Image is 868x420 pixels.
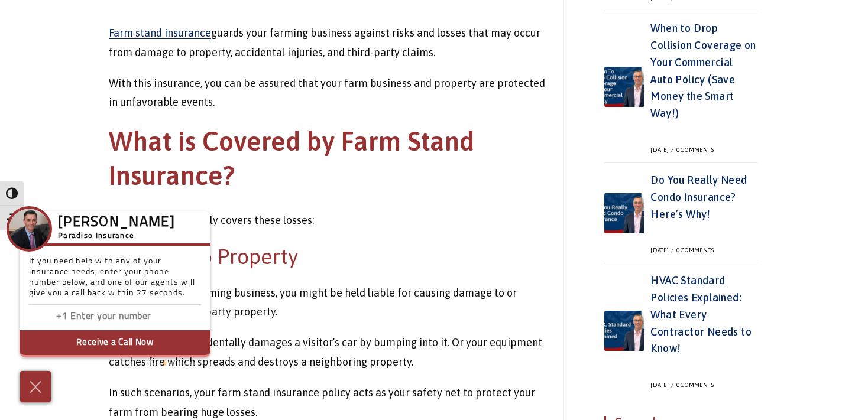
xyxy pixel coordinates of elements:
a: 0 Comments [676,247,714,253]
span: We're by [145,360,175,367]
p: Say your tractor accidentally damages a visitor’s car by bumping into it. Or your equipment catch... [109,333,546,372]
div: [DATE] [650,247,675,254]
div: [DATE] [650,146,675,154]
a: 0 Comments [676,146,714,153]
img: Cross icon [27,377,44,396]
div: [DATE] [650,382,675,389]
a: stand insurance [135,27,211,39]
input: Enter country code [35,308,70,325]
button: Receive a Call Now [20,330,210,357]
a: 0 Comments [676,382,714,388]
a: Farm [109,27,133,39]
h1: What is Covered by Farm Stand Insurance? [109,124,546,199]
a: When to Drop Collision Coverage on Your Commercial Auto Policy (Save Money the Smart Way!) [650,22,756,119]
a: HVAC Standard Policies Explained: What Every Contractor Needs to Know! [650,274,752,354]
img: Company Icon [9,209,50,249]
a: We'rePowered by iconbyResponseiQ [145,360,210,367]
input: Enter phone number [70,308,189,325]
p: With this insurance, you can be assured that your farm business and property are protected in unf... [109,74,546,112]
span: / [669,382,675,388]
p: guards your farming business against risks and losses that may occur from damage to property, acc... [109,24,546,62]
span: / [669,247,675,253]
img: Powered by icon [162,359,167,368]
h5: Paradiso Insurance [58,230,175,243]
p: In operating your farming business, you might be held liable for causing damage to or destruction... [109,284,546,322]
span: / [669,146,675,153]
h2: Damage to Property [109,242,546,271]
h3: [PERSON_NAME] [58,218,175,229]
p: Farm insurance usually covers these losses: [109,211,546,230]
p: If you need help with any of your insurance needs, enter your phone number below, and one of our ... [29,256,201,305]
a: Do You Really Need Condo Insurance? Here’s Why! [650,174,747,220]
